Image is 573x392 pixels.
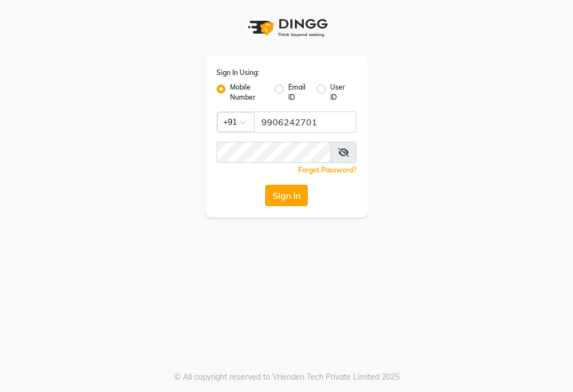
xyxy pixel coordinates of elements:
a: Forgot Password? [298,166,356,174]
label: Sign In Using: [217,68,259,78]
img: logo1.svg [242,11,331,44]
input: Username [217,142,331,163]
input: Username [254,111,356,133]
label: Email ID [288,82,307,102]
button: Sign In [265,185,308,206]
label: User ID [330,82,347,102]
label: Mobile Number [230,82,266,102]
